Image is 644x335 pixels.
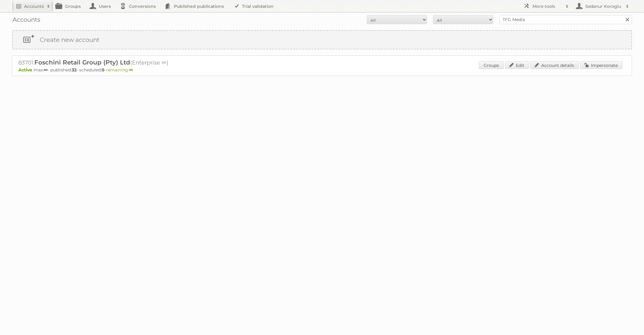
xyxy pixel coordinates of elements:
a: Account details [530,61,579,69]
h2: More tools [532,3,563,9]
a: Impersonate [580,61,623,69]
a: Edit [505,61,529,69]
h2: 83701: (Enterprise ∞) [18,59,229,67]
strong: 32 [72,67,77,73]
strong: ∞ [129,67,133,73]
span: Foschini Retail Group (Pty) Ltd [34,59,130,66]
p: max: - published: - scheduled: - [18,67,626,73]
span: remaining: [106,67,133,73]
h2: Sedanur Koroglu [584,3,623,9]
a: Create new account [13,31,631,49]
h2: Accounts [24,3,44,9]
strong: 0 [102,67,105,73]
a: Groups [479,61,504,69]
strong: ∞ [44,67,48,73]
span: Active [18,67,34,73]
